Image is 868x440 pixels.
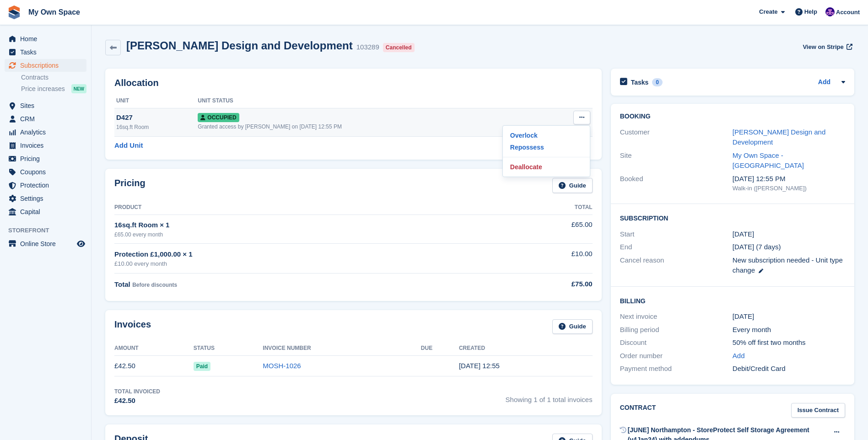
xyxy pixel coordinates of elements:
a: menu [5,152,86,165]
time: 2025-08-24 00:00:00 UTC [733,229,754,240]
a: menu [5,32,86,45]
span: Pricing [20,152,75,165]
a: Contracts [21,73,86,82]
a: menu [5,139,86,152]
div: Discount [620,338,733,348]
span: Help [804,7,817,16]
div: Walk-in ([PERSON_NAME]) [733,184,845,193]
span: Home [20,32,75,45]
div: Protection £1,000.00 × 1 [114,249,491,260]
a: Price increases NEW [21,84,86,94]
a: menu [5,99,86,112]
div: Cancel reason [620,255,733,276]
td: £65.00 [491,215,593,243]
span: New subscription needed - Unit type change [733,256,843,274]
div: £75.00 [491,279,593,290]
img: Megan Angel [825,7,835,16]
span: Settings [20,192,75,205]
a: View on Stripe [799,39,854,54]
span: Sites [20,99,75,112]
th: Status [194,341,263,356]
th: Created [459,341,593,356]
div: Next invoice [620,311,733,322]
th: Product [114,200,491,215]
span: Tasks [20,46,75,59]
span: Invoices [20,139,75,152]
div: 16sq.ft Room × 1 [114,220,491,231]
span: Paid [194,362,210,371]
div: 50% off first two months [733,338,845,348]
h2: Contract [620,403,656,418]
a: menu [5,166,86,178]
div: Order number [620,351,733,361]
a: MOSH-1026 [263,362,301,370]
div: Site [620,150,733,171]
h2: Allocation [114,78,593,88]
span: Storefront [8,226,91,235]
a: Preview store [75,238,86,249]
a: Repossess [507,141,586,153]
div: Every month [733,325,845,335]
a: menu [5,113,86,125]
th: Invoice Number [263,341,421,356]
th: Unit Status [198,94,546,108]
span: Online Store [20,237,75,250]
div: Granted access by [PERSON_NAME] on [DATE] 12:55 PM [198,123,546,131]
a: [PERSON_NAME] Design and Development [733,128,825,146]
time: 2025-08-24 11:55:22 UTC [459,362,500,370]
a: Deallocate [507,161,586,173]
div: Booked [620,174,733,193]
div: £42.50 [114,396,160,406]
a: menu [5,179,86,192]
span: Capital [20,205,75,218]
h2: [PERSON_NAME] Design and Development [126,39,353,52]
span: Occupied [198,113,239,122]
span: View on Stripe [803,43,843,52]
div: Cancelled [383,43,415,52]
th: Amount [114,341,194,356]
div: £10.00 every month [114,259,491,268]
span: Total [114,280,130,288]
div: Billing period [620,325,733,335]
a: menu [5,237,86,250]
img: stora-icon-8386f47178a22dfd0bd8f6a31ec36ba5ce8667c1dd55bd0f319d3a0aa187defe.svg [7,5,21,19]
a: Overlock [507,129,586,141]
div: Customer [620,127,733,148]
a: My Own Space [25,5,84,20]
h2: Invoices [114,319,151,334]
div: 103289 [356,42,379,53]
th: Unit [114,94,198,108]
a: menu [5,59,86,72]
span: Coupons [20,166,75,178]
span: Showing 1 of 1 total invoices [506,387,593,406]
span: Subscriptions [20,59,75,72]
div: £65.00 every month [114,231,491,239]
a: Add [818,77,830,88]
span: Price increases [21,85,65,93]
div: D427 [116,113,198,123]
h2: Pricing [114,178,146,193]
th: Total [491,200,593,215]
div: Total Invoiced [114,387,160,396]
td: £10.00 [491,244,593,274]
span: Create [759,7,777,16]
div: NEW [71,84,86,93]
a: menu [5,205,86,218]
div: Payment method [620,364,733,374]
div: Start [620,229,733,240]
span: CRM [20,113,75,125]
a: Issue Contract [791,403,845,418]
h2: Tasks [631,78,649,86]
h2: Subscription [620,213,845,222]
td: £42.50 [114,356,194,376]
span: Analytics [20,126,75,139]
div: [DATE] [733,311,845,322]
a: My Own Space - [GEOGRAPHIC_DATA] [733,151,804,170]
span: Before discounts [132,282,177,288]
div: [DATE] 12:55 PM [733,174,845,184]
div: 16sq.ft Room [116,123,198,131]
a: Add Unit [114,140,143,151]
